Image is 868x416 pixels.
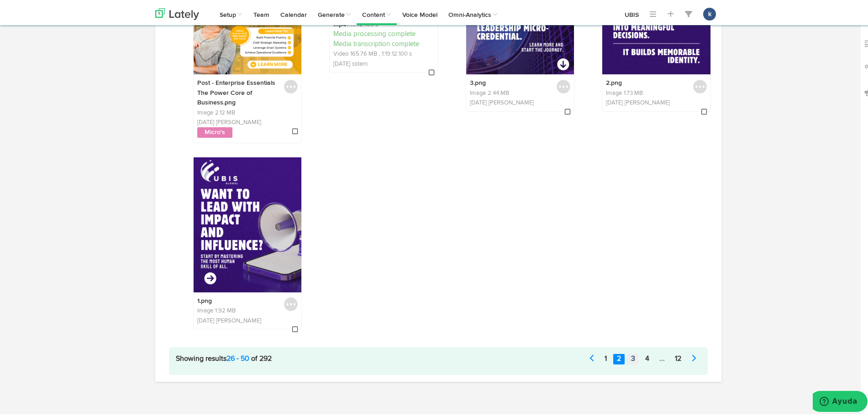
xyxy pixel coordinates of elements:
span: Image [606,88,622,94]
img: icon_menu_button.svg [693,78,707,91]
p: Media transcription complete [333,37,434,47]
a: 1 [601,352,610,362]
img: icon_menu_button.svg [284,295,298,309]
span: 1:19:12:100 s [346,20,378,26]
img: icon_menu_button.svg [557,78,570,91]
a: ... [656,352,668,362]
a: 4 [642,352,653,362]
span: [DATE] [606,98,623,104]
a: 3.png [470,78,486,84]
img: logo_lately_bg_light.svg [155,6,199,18]
a: 12 [671,352,685,362]
span: [PERSON_NAME] [489,98,534,104]
span: , 1:19:12:100 s [379,49,412,55]
a: 2.png [606,78,622,84]
span: Image [197,306,213,312]
span: Image [197,108,213,114]
span: [DATE] [333,59,350,65]
iframe: Abre un widget desde donde se puede obtener más información [813,389,868,411]
span: Showing results of 292 [176,353,272,360]
span: 2.12 MB [215,108,235,114]
span: [DATE] [470,98,487,104]
img: kGQiBg14RZq8UZ0J7iaS [194,155,302,290]
span: [PERSON_NAME] [625,98,670,104]
a: 26 - 50 [226,353,249,360]
img: icon_menu_button.svg [284,78,298,91]
span: 1.73 MB [624,88,643,94]
a: 3 [627,352,639,362]
span: Video [333,49,348,55]
button: k [703,5,716,18]
span: Image [470,88,486,94]
span: 1.92 MB [215,306,236,312]
span: 165.76 MB [350,49,377,55]
span: 2.44 MB [488,88,509,94]
span: [PERSON_NAME] [216,316,261,322]
span: [DATE] [197,316,214,322]
a: 1.png [197,296,212,302]
span: [DATE] [197,117,214,123]
a: 2 [613,352,625,362]
a: Post - Enterprise Essentials The Power Core of Business.png [197,78,275,104]
p: Media processing complete [333,27,434,36]
span: [PERSON_NAME] [216,117,261,123]
span: sstern [352,59,368,65]
a: Micro's [203,125,227,135]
